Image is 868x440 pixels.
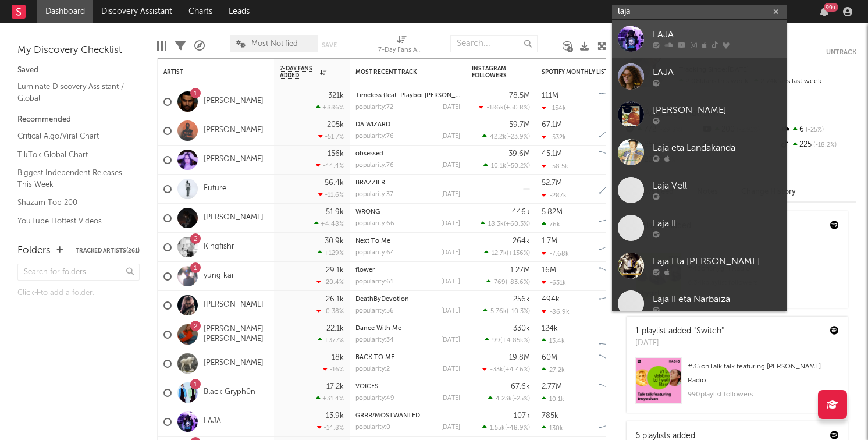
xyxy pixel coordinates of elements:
a: DA WIZARD [355,122,390,128]
a: GRRR/MOSTWANTED [355,413,420,419]
div: 13.4k [542,337,565,345]
div: 56.4k [325,179,344,187]
div: Most Recent Track [355,69,443,76]
div: popularity: 66 [355,221,394,227]
div: popularity: 72 [355,104,393,111]
div: popularity: 0 [355,424,390,431]
span: 4.23k [496,396,512,402]
svg: Chart title [594,204,646,233]
svg: Chart title [594,116,646,146]
div: [DATE] [635,338,724,349]
span: -48.9 % [507,425,528,431]
span: 18.3k [488,221,504,228]
div: -11.6 % [318,191,344,198]
div: Laja Vell [653,179,781,193]
svg: Chart title [594,291,646,320]
div: 76k [542,221,560,228]
a: BACK TO ME [355,354,394,361]
div: [DATE] [441,279,460,285]
svg: Chart title [594,262,646,291]
div: -631k [542,279,566,286]
a: yung kai [204,271,233,281]
div: ( ) [486,278,530,286]
div: 6 [779,122,856,137]
div: Next To Me [355,238,460,244]
a: [PERSON_NAME] [204,126,264,136]
div: popularity: 2 [355,366,390,372]
span: 99 [492,338,500,344]
div: -86.9k [542,308,570,315]
div: 13.9k [326,412,344,420]
svg: Chart title [594,320,646,349]
div: -287k [542,191,567,199]
span: -186k [486,105,504,111]
div: 124k [542,325,558,332]
div: Laja II [653,217,781,231]
svg: Chart title [594,175,646,204]
span: 769 [494,279,506,286]
div: -20.4 % [316,278,344,286]
div: LAJA [653,66,781,80]
div: Artist [163,69,251,76]
div: -58.5k [542,162,568,170]
div: 130k [542,424,563,432]
span: +50.8 % [506,105,528,111]
a: [PERSON_NAME] [612,95,787,133]
div: 264k [513,237,530,245]
button: Save [322,42,337,48]
a: [PERSON_NAME] [204,359,264,368]
div: 446k [512,208,530,216]
span: +60.3 % [506,221,528,228]
input: Search for folders... [17,264,140,281]
a: Timeless (feat. Playboi [PERSON_NAME] & Doechii) - Remix [355,93,533,99]
span: +4.46 % [505,367,528,373]
div: 107k [514,412,530,420]
div: [PERSON_NAME] [653,104,781,118]
a: Laja eta Landakanda [612,133,787,171]
div: 16M [542,267,556,274]
span: -25 % [804,127,824,133]
div: LAJA [653,28,781,42]
div: ( ) [483,307,530,315]
div: popularity: 37 [355,191,393,198]
svg: Chart title [594,407,646,437]
div: 45.1M [542,150,562,158]
div: 52.7M [542,179,562,187]
div: 17.2k [326,383,344,391]
div: 321k [328,92,344,100]
div: BRAZZIER [355,180,460,186]
a: [PERSON_NAME] [204,213,264,223]
div: 18k [332,354,344,361]
div: 26.1k [326,296,344,303]
div: popularity: 56 [355,308,394,314]
div: 22.1k [326,325,344,332]
div: 39.6M [508,150,530,158]
div: 205k [327,121,344,129]
div: 59.7M [509,121,530,129]
div: 225 [779,137,856,152]
button: Untrack [826,47,856,58]
div: ( ) [488,395,530,402]
a: Biggest Independent Releases This Week [17,166,128,190]
a: YouTube Hottest Videos [17,215,128,228]
div: +377 % [318,336,344,344]
div: 27.2k [542,366,565,374]
div: -16 % [323,366,344,373]
div: 7-Day Fans Added (7-Day Fans Added) [378,29,425,63]
div: [DATE] [441,395,460,402]
div: A&R Pipeline [194,29,205,63]
div: 78.5M [509,92,530,100]
div: 51.9k [326,208,344,216]
svg: Chart title [594,378,646,407]
div: Click to add a folder. [17,286,140,300]
a: Next To Me [355,238,390,244]
div: -51.7 % [318,133,344,140]
div: 10.1k [542,395,564,403]
div: Timeless (feat. Playboi Carti & Doechii) - Remix [355,93,460,99]
div: 99 + [824,3,838,12]
div: -14.8 % [317,424,344,431]
span: +136 % [508,250,528,257]
div: +31.4 % [316,395,344,402]
span: 42.2k [490,134,506,140]
svg: Chart title [594,146,646,175]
